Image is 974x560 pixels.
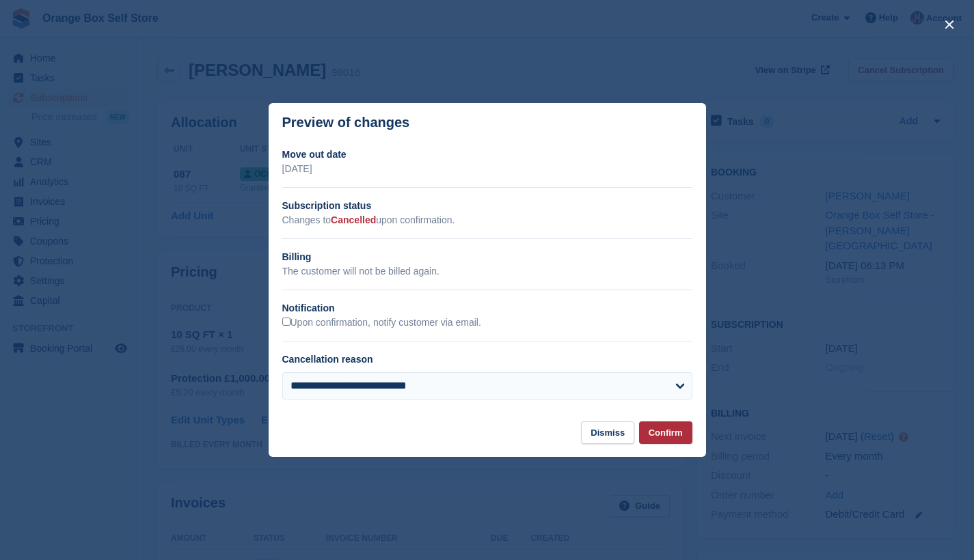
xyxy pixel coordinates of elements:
[282,115,410,130] p: Preview of changes
[331,214,376,225] span: Cancelled
[282,264,692,279] p: The customer will not be billed again.
[282,354,373,365] label: Cancellation reason
[282,213,692,227] p: Changes to upon confirmation.
[639,421,692,444] button: Confirm
[282,162,692,176] p: [DATE]
[282,250,692,264] h2: Billing
[282,148,692,162] h2: Move out date
[282,301,692,316] h2: Notification
[282,317,481,329] label: Upon confirmation, notify customer via email.
[282,318,290,326] input: Upon confirmation, notify customer via email.
[581,421,634,444] button: Dismiss
[282,199,692,213] h2: Subscription status
[938,14,960,36] button: close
